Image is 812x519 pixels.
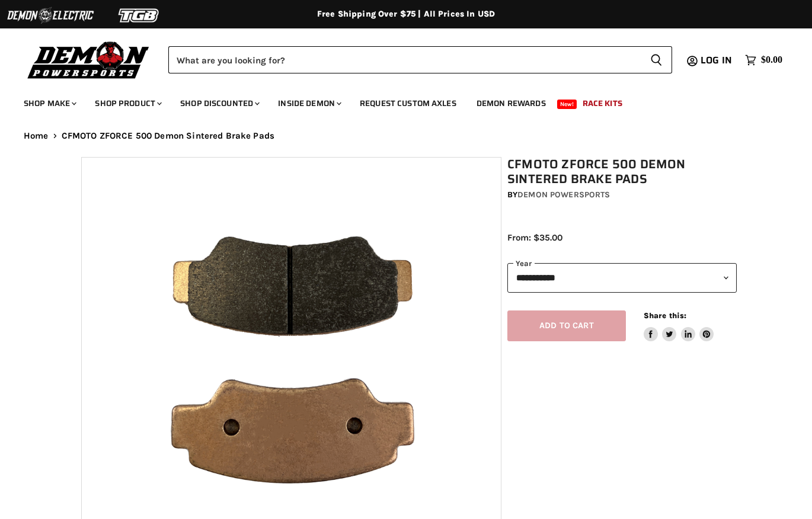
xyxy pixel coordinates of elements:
[269,91,349,116] a: Inside Demon
[62,131,274,141] span: CFMOTO ZFORCE 500 Demon Sintered Brake Pads
[644,311,686,320] span: Share this:
[468,91,555,116] a: Demon Rewards
[557,100,577,109] span: New!
[644,310,714,342] aside: Share this:
[507,188,737,201] div: by
[86,91,169,116] a: Shop Product
[351,91,465,116] a: Request Custom Axles
[15,91,84,116] a: Shop Make
[168,46,641,73] input: Search
[15,86,779,116] ul: Main menu
[507,157,737,187] h1: CFMOTO ZFORCE 500 Demon Sintered Brake Pads
[24,39,154,81] img: Demon Powersports
[574,91,631,116] a: Race Kits
[517,190,610,200] a: Demon Powersports
[95,4,184,27] img: TGB Logo 2
[761,55,782,66] span: $0.00
[739,52,788,69] a: $0.00
[695,55,739,66] a: Log in
[701,53,732,68] span: Log in
[171,91,267,116] a: Shop Discounted
[507,263,737,292] select: year
[641,46,672,73] button: Search
[6,4,95,27] img: Demon Electric Logo 2
[168,46,672,73] form: Product
[24,131,49,141] a: Home
[507,232,562,243] span: From: $35.00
